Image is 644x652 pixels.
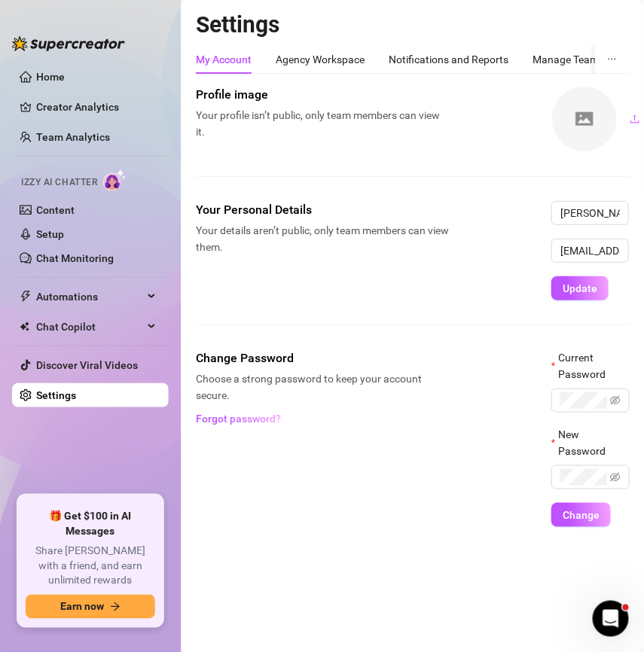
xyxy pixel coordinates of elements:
[196,51,252,68] div: My Account
[610,472,621,483] span: eye-invisible
[563,282,597,294] span: Update
[196,407,282,431] button: Forgot password?
[630,114,640,124] span: upload
[610,395,621,406] span: eye-invisible
[110,602,121,612] span: arrow-right
[197,413,282,425] span: Forgot password?
[563,509,600,521] span: Change
[276,51,365,68] div: Agency Workspace
[103,169,127,191] img: AI Chatter
[593,601,629,637] iframe: Intercom live chat
[60,601,104,613] span: Earn now
[196,370,449,404] span: Choose a strong password to keep your account secure.
[595,45,629,74] button: ellipsis
[36,389,76,401] a: Settings
[36,315,143,339] span: Chat Copilot
[21,175,97,190] span: Izzy AI Chatter
[196,107,449,140] span: Your profile isn’t public, only team members can view it.
[551,239,629,263] input: Enter new email
[196,11,629,39] h2: Settings
[26,509,155,538] span: 🎁 Get $100 in AI Messages
[36,252,114,264] a: Chat Monitoring
[552,87,617,151] img: square-placeholder.png
[551,426,630,459] label: New Password
[389,51,508,68] div: Notifications and Reports
[36,95,157,119] a: Creator Analytics
[26,544,155,589] span: Share [PERSON_NAME] with a friend, and earn unlimited rewards
[36,131,110,143] a: Team Analytics
[36,285,143,309] span: Automations
[560,392,607,409] input: Current Password
[20,321,29,332] img: Chat Copilot
[26,595,155,619] button: Earn nowarrow-right
[36,359,138,371] a: Discover Viral Videos
[551,201,629,225] input: Enter name
[607,54,617,64] span: ellipsis
[36,71,65,83] a: Home
[551,349,630,382] label: Current Password
[196,86,449,104] span: Profile image
[12,36,125,51] img: logo-BBDzfeDw.svg
[196,201,449,219] span: Your Personal Details
[36,204,75,216] a: Content
[36,228,64,240] a: Setup
[551,503,611,527] button: Change
[196,349,449,367] span: Change Password
[551,276,609,300] button: Update
[196,222,449,255] span: Your details aren’t public, only team members can view them.
[560,469,607,486] input: New Password
[20,291,32,303] span: thunderbolt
